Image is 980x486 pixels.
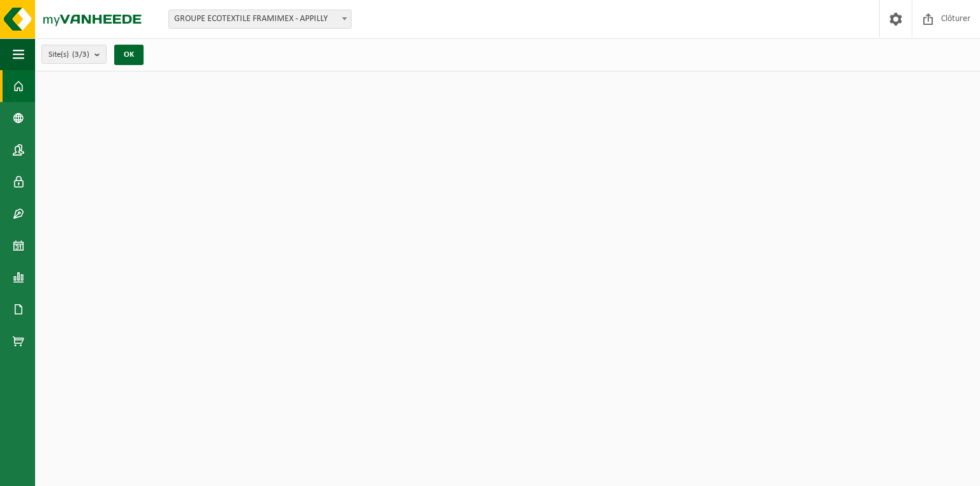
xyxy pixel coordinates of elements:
count: (3/3) [72,50,89,59]
span: Site(s) [48,45,89,64]
button: OK [114,45,144,65]
span: GROUPE ECOTEXTILE FRAMIMEX - APPILLY [169,10,351,28]
button: Site(s)(3/3) [41,45,107,64]
span: GROUPE ECOTEXTILE FRAMIMEX - APPILLY [168,10,352,29]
